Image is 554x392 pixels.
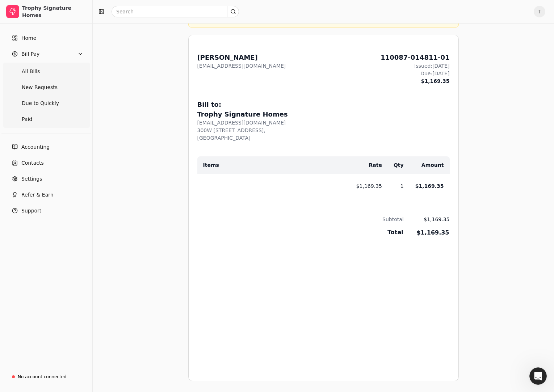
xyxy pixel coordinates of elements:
span: All Bills [22,68,40,75]
span: Support [21,207,41,215]
th: Qty [382,156,404,174]
div: Trophy Signature Homes [197,109,450,119]
a: Accounting [3,140,89,154]
td: 1 [382,174,404,198]
span: Contacts [21,159,44,167]
div: [GEOGRAPHIC_DATA] [197,134,450,142]
div: Due: [DATE] [381,70,449,77]
a: Settings [3,172,89,186]
span: New Requests [22,84,58,91]
div: Trophy Signature Homes [22,4,86,19]
th: Total [197,223,404,238]
iframe: Intercom live chat [529,367,547,385]
div: $1,169.35 [381,77,449,85]
a: Contacts [3,156,89,170]
span: Home [21,34,36,42]
button: Bill Pay [3,47,89,61]
a: All Bills [4,64,88,79]
a: Home [3,31,89,45]
span: Due to Quickly [22,100,59,107]
td: $1,169.35 [404,207,450,223]
a: Due to Quickly [4,96,88,110]
div: Issued: [DATE] [381,62,449,70]
span: Paid [22,115,32,123]
div: [PERSON_NAME] [197,52,286,62]
a: No account connected [3,370,89,383]
span: Refer & Earn [21,191,54,199]
th: Rate [345,156,382,174]
button: Refer & Earn [3,187,89,202]
th: Subtotal [197,207,404,223]
button: T [534,6,545,17]
input: Search [112,6,239,17]
a: New Requests [4,80,88,94]
th: Amount [404,156,450,174]
td: $1,169.35 [404,223,450,238]
span: Accounting [21,143,50,151]
span: Bill Pay [21,50,39,58]
div: [EMAIL_ADDRESS][DOMAIN_NAME] [197,62,286,70]
div: [EMAIL_ADDRESS][DOMAIN_NAME] [197,119,450,127]
td: $1,169.35 [404,174,450,198]
div: Bill to: [197,100,450,109]
a: Paid [4,112,88,126]
div: No account connected [18,374,67,380]
th: Items [197,156,345,174]
div: 300W [STREET_ADDRESS], [197,127,450,134]
span: Settings [21,175,42,183]
td: $1,169.35 [345,174,382,198]
button: Support [3,203,89,218]
div: 110087-014811-01 [381,52,449,62]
